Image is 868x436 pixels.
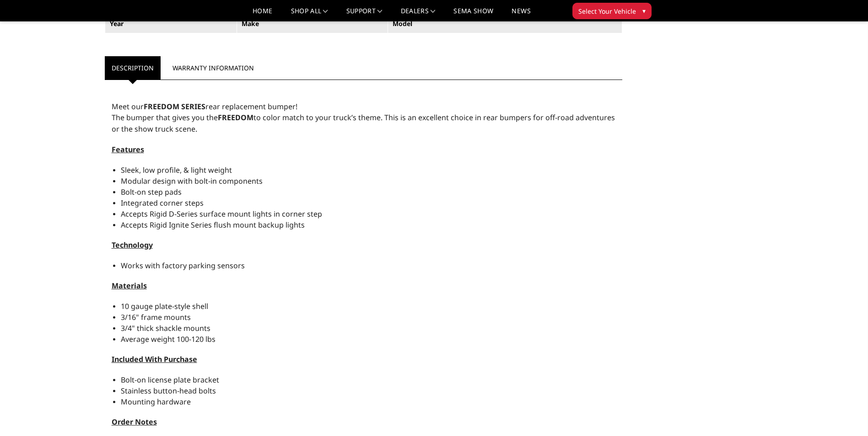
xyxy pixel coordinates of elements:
span: The bumper that gives you the to color match to your truck’s theme. This is an excellent choice i... [112,112,615,134]
strong: FREEDOM SERIES [144,101,205,112]
iframe: Chat Widget [822,392,868,436]
span: Select Your Vehicle [578,6,636,16]
th: Model [388,14,622,33]
span: Mounting hardware [121,397,191,407]
span: Materials [112,281,147,291]
span: Sleek, low profile, & light weight [121,165,232,175]
span: Order Notes [112,417,157,427]
button: Select Your Vehicle [572,3,652,19]
span: Integrated corner steps [121,198,204,208]
span: Works with factory parking sensors [121,261,245,271]
span: Technology [112,240,153,250]
a: shop all [291,8,328,21]
span: Average weight 100-120 lbs [121,334,216,344]
a: Support [346,8,383,21]
span: 3/16" frame mounts [121,312,191,322]
span: Bolt-on license plate bracket [121,375,219,385]
a: News [512,8,530,21]
a: Home [253,8,272,21]
a: Warranty Information [166,56,261,80]
a: Dealers [401,8,436,21]
a: SEMA Show [453,8,493,21]
strong: FREEDOM [218,112,253,122]
a: Description [105,56,161,80]
span: Bolt-on step pads [121,187,182,197]
th: Make [237,14,388,33]
span: ▾ [642,6,646,16]
span: Features [112,144,144,154]
th: Year [105,14,237,33]
span: Accepts Rigid Ignite Series flush mount backup lights [121,220,305,230]
span: 3/4" thick shackle mounts [121,323,210,333]
span: 10 gauge plate-style shell [121,301,208,311]
span: Accepts Rigid D-Series surface mount lights in corner step [121,209,322,219]
span: Meet our rear replacement bumper! [112,101,297,112]
span: Stainless button-head bolts [121,386,216,396]
span: Included With Purchase [112,354,197,364]
span: Modular design with bolt-in components [121,176,263,186]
